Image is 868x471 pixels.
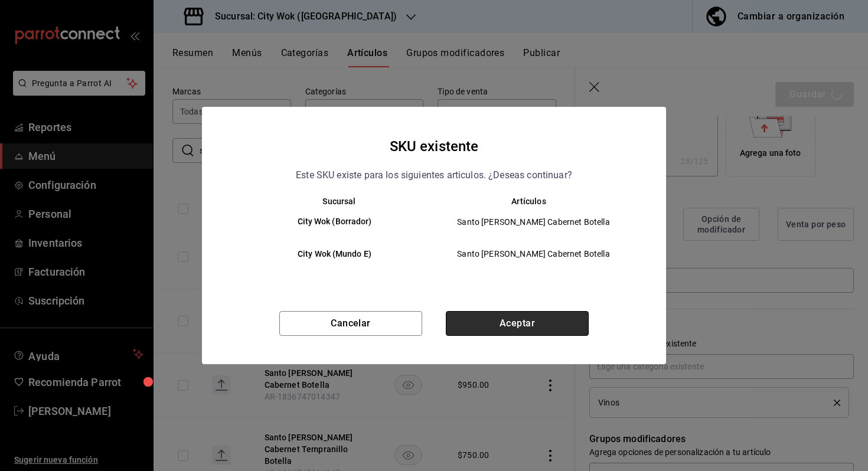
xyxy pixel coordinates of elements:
h6: City Wok (Borrador) [244,215,425,228]
p: Este SKU existe para los siguientes articulos. ¿Deseas continuar? [296,168,572,183]
th: Sucursal [226,197,434,206]
button: Cancelar [279,311,422,336]
h4: SKU existente [390,135,479,158]
th: Artículos [434,197,642,206]
h6: City Wok (Mundo E) [244,248,425,261]
span: Santo [PERSON_NAME] Cabernet Botella [444,216,623,228]
span: Santo [PERSON_NAME] Cabernet Botella [444,248,623,260]
button: Aceptar [446,311,589,336]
